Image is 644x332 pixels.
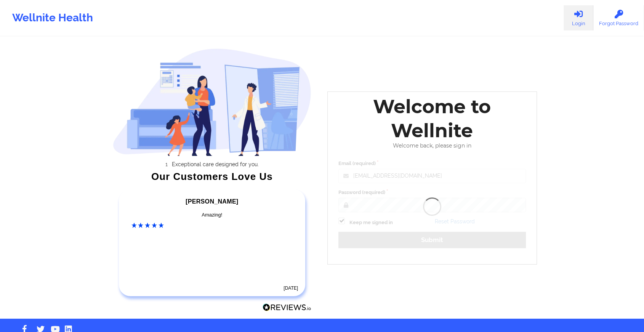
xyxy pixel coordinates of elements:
a: Login [564,5,593,30]
div: Amazing! [131,211,293,219]
div: Welcome back, please sign in [333,143,531,149]
a: Reviews.io Logo [263,303,311,313]
div: Welcome to Wellnite [333,95,531,143]
li: Exceptional care designed for you. [119,161,311,167]
img: Reviews.io Logo [263,303,311,311]
time: [DATE] [284,285,298,291]
span: [PERSON_NAME] [186,198,238,205]
div: Our Customers Love Us [113,173,312,180]
a: Forgot Password [593,5,644,30]
img: wellnite-auth-hero_200.c722682e.png [113,48,312,156]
